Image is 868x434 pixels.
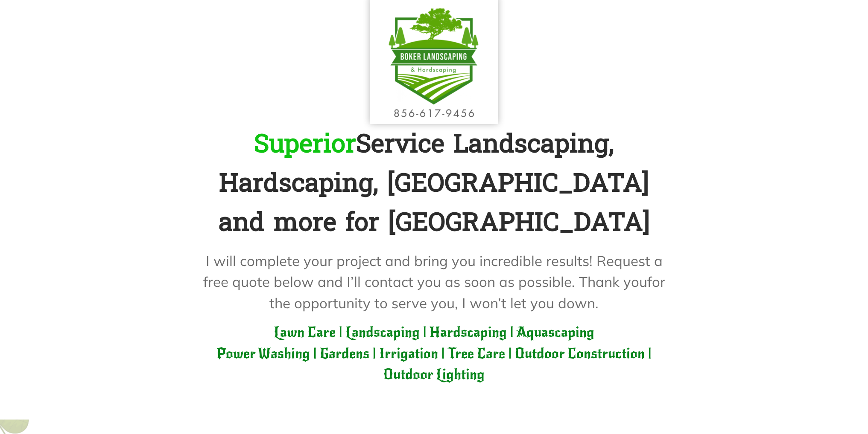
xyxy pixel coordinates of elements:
b: Service Landscaping, Hardscaping, [GEOGRAPHIC_DATA] and more for [GEOGRAPHIC_DATA] [219,121,650,246]
span: Lawn Care | Landscaping | Hardscaping | Aquascaping [274,324,594,341]
span: for the opportunity to serve you, I won’t let you down. [269,273,665,312]
span: I will complete your project and bring you incredible results! Request a free quote below and I’l... [203,252,663,291]
span: Superior [254,121,356,167]
span: Power Washing | Gardens | Irrigation | Tree Care | Outdoor Construction | Outdoor Lighting [216,345,652,383]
